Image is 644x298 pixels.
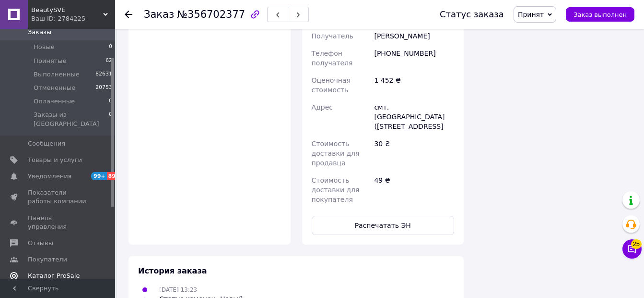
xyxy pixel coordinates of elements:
span: Панель управления [28,214,89,231]
span: Получатель [312,32,353,40]
span: Оценочная стоимость [312,76,351,94]
span: 20753 [95,84,112,92]
button: Чат с покупателем25 [622,239,642,259]
span: BeautySVE [31,6,103,14]
button: Заказ выполнен [566,7,634,22]
span: 0 [109,97,112,106]
span: Стоимость доставки для покупателя [312,176,360,203]
div: Статус заказа [440,10,504,19]
span: 25 [631,239,642,249]
span: Отмененные [34,84,75,92]
div: смт. [GEOGRAPHIC_DATA] ([STREET_ADDRESS] [372,99,456,135]
span: История заказа [138,266,207,275]
span: Отзывы [28,239,53,248]
span: Выполненные [34,70,80,79]
div: 30 ₴ [372,135,456,172]
div: [PERSON_NAME] [372,27,456,45]
span: Уведомления [28,172,71,181]
div: Ваш ID: 2784225 [31,14,115,23]
span: Товары и услуги [28,156,82,164]
span: 99+ [91,172,107,180]
span: Покупатели [28,255,67,264]
span: Новые [34,43,55,51]
span: [DATE] 13:23 [159,286,197,293]
span: Заказы [28,28,51,37]
div: 1 452 ₴ [372,72,456,99]
span: Стоимость доставки для продавца [312,140,360,167]
div: 49 ₴ [372,172,456,208]
span: Заказ выполнен [574,11,627,18]
button: Распечатать ЭН [312,216,455,235]
div: Вернуться назад [125,10,132,19]
span: Сообщения [28,139,65,148]
span: 0 [109,43,112,51]
span: Показатели работы компании [28,188,89,206]
span: 89 [107,172,118,180]
span: 82631 [95,70,112,79]
span: Оплаченные [34,97,75,106]
span: 62 [105,57,112,65]
div: [PHONE_NUMBER] [372,45,456,72]
span: Заказы из [GEOGRAPHIC_DATA] [34,111,109,128]
span: Заказ [144,9,174,20]
span: №356702377 [177,9,245,20]
span: 0 [109,111,112,128]
span: Телефон получателя [312,50,353,67]
span: Принятые [34,57,67,65]
span: Принят [518,11,544,18]
span: Каталог ProSale [28,272,80,280]
span: Адрес [312,103,333,111]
